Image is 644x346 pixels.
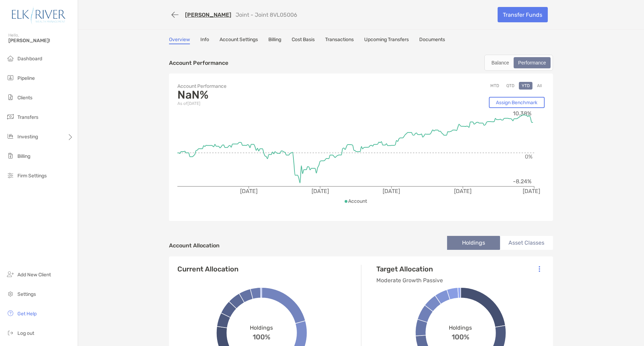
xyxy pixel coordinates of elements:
[8,3,69,28] img: Zoe Logo
[17,311,37,317] span: Get Help
[514,58,550,68] div: Performance
[6,132,15,140] img: investing icon
[17,291,36,297] span: Settings
[452,331,469,341] span: 100%
[177,82,361,91] p: Account Performance
[17,272,51,278] span: Add New Client
[177,91,361,99] p: NaN%
[383,188,400,194] tspan: [DATE]
[519,82,532,90] button: YTD
[6,74,15,82] img: pipeline icon
[17,75,35,81] span: Pipeline
[364,37,409,44] a: Upcoming Transfers
[419,37,445,44] a: Documents
[6,171,15,179] img: firm-settings icon
[6,309,15,317] img: get-help icon
[498,7,548,22] a: Transfer Funds
[513,110,531,117] tspan: 10.38%
[513,178,531,185] tspan: -8.24%
[17,95,32,101] span: Clients
[177,99,361,108] p: As of [DATE]
[17,173,47,179] span: Firm Settings
[6,54,15,62] img: dashboard icon
[489,97,545,108] a: Assign Benchmark
[169,242,220,249] h4: Account Allocation
[376,276,443,285] p: Moderate Growth Passive
[169,37,190,44] a: Overview
[250,324,273,331] span: Holdings
[268,37,281,44] a: Billing
[488,58,513,68] div: Balance
[292,37,315,44] a: Cost Basis
[200,37,209,44] a: Info
[6,329,15,337] img: logout icon
[488,82,502,90] button: MTD
[523,188,540,194] tspan: [DATE]
[325,37,354,44] a: Transactions
[253,331,270,341] span: 100%
[17,134,38,140] span: Investing
[17,153,30,159] span: Billing
[484,55,553,71] div: segmented control
[6,113,15,121] img: transfers icon
[8,38,74,44] span: [PERSON_NAME]!
[169,59,228,67] p: Account Performance
[220,37,258,44] a: Account Settings
[348,197,367,206] p: Account
[504,82,517,90] button: QTD
[534,82,545,90] button: All
[500,236,553,250] li: Asset Classes
[6,270,15,278] img: add_new_client icon
[376,265,443,273] h4: Target Allocation
[185,11,231,18] a: [PERSON_NAME]
[454,188,472,194] tspan: [DATE]
[240,188,258,194] tspan: [DATE]
[6,290,15,298] img: settings icon
[312,188,329,194] tspan: [DATE]
[236,11,297,18] p: Joint - Joint 8VL05006
[447,236,500,250] li: Holdings
[17,114,38,120] span: Transfers
[525,153,532,160] tspan: 0%
[449,324,472,331] span: Holdings
[6,93,15,101] img: clients icon
[539,266,540,272] img: Icon List Menu
[17,56,42,62] span: Dashboard
[6,152,15,160] img: billing icon
[17,330,34,336] span: Log out
[177,265,238,273] h4: Current Allocation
